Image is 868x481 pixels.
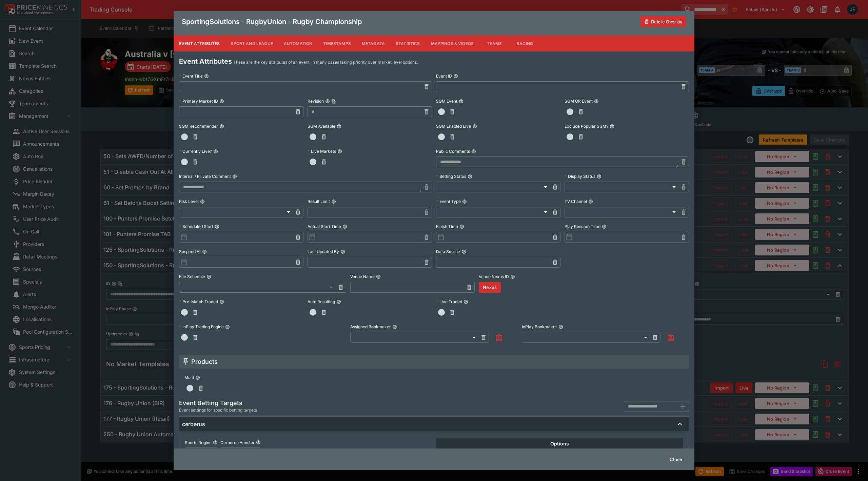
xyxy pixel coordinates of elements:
button: RevisionCopy To Clipboard [325,99,330,104]
p: SGM Recommender [179,123,218,129]
button: SGM Event [459,99,463,104]
button: Suspend At [202,249,207,254]
button: Internal / Private Comment [232,174,237,179]
button: Play Resume Time [602,224,607,229]
p: Play Resume Time [565,224,600,229]
p: Actual Start Time [308,224,341,229]
button: Racing [510,35,540,51]
button: Public Comments [471,149,476,154]
p: These are the key attributes of an event, in many cases taking priority over market level options. [233,59,418,66]
p: Internal / Private Comment [179,173,231,179]
h5: Event Betting Targets [179,399,257,407]
button: Cerberus Handler [256,440,261,445]
h4: SportingSolutions - RugbyUnion - Rugby Championship [182,17,362,26]
p: Assigned Bookmaker [350,324,391,330]
button: Event ID [453,74,458,79]
p: Event Type [436,198,461,204]
button: Event Attributes [174,35,225,51]
button: Risk Level [200,199,205,204]
p: Venue Name [350,274,375,279]
button: SGM Available [337,124,341,129]
button: TV Channel [588,199,593,204]
button: Venue Name [376,274,381,279]
button: Scheduled Start [215,224,219,229]
p: Risk Level [179,198,199,204]
p: Public Comments [436,148,470,154]
button: Venue Nexus ID [510,274,515,279]
button: Statistics [390,35,426,51]
button: Sports Region [213,440,218,445]
button: Metadata [356,35,390,51]
button: InPlay Bookmaker [558,325,563,329]
button: Close [666,454,686,465]
p: Currently Live? [179,148,212,154]
button: Assign to Me [493,332,505,344]
button: Automation [278,35,318,51]
button: InPlay Trading Engine [225,325,230,329]
p: Revision [308,98,324,104]
p: SGM OR Event [565,98,593,104]
h5: Products [191,358,218,365]
button: Copy To Clipboard [331,99,336,104]
p: Fee Schedule [179,274,205,279]
button: SGM Enabled Live [472,124,477,129]
p: Pre-Match Traded [179,299,218,305]
p: SGM Event [436,98,457,104]
p: Event Title [179,73,203,79]
button: Delete Overlay [640,16,686,27]
button: Display Status [597,174,601,179]
p: Last Updated By [308,249,339,254]
button: Auto Resulting [336,299,341,304]
button: Teams [479,35,510,51]
p: Data Source [436,249,460,254]
button: Mappings & Videos [426,35,479,51]
button: Fee Schedule [206,274,211,279]
button: Actual Start Time [342,224,347,229]
p: Venue Nexus ID [479,274,509,279]
p: TV Channel [565,198,587,204]
button: Betting Status [468,174,472,179]
p: Result Limit [308,198,330,204]
button: Data Source [461,249,466,254]
p: Event ID [436,73,452,79]
button: Nexus [479,282,501,293]
button: Live Traded [463,299,468,304]
p: Display Status [565,173,595,179]
p: InPlay Trading Engine [179,324,224,330]
p: Betting Status [436,173,466,179]
button: Multi [195,375,200,380]
button: Exclude Popular SGM? [610,124,614,129]
p: Live Traded [436,299,462,305]
h6: cerberus [182,421,205,428]
button: Finish Time [459,224,464,229]
p: Primary Market ID [179,98,218,104]
span: Event settings for specific betting targets [179,407,257,414]
button: Live Markets [337,149,342,154]
button: SGM Recommender [219,124,224,129]
p: InPlay Bookmaker [522,324,557,330]
p: Live Markets [308,148,336,154]
p: Scheduled Start [179,224,213,229]
button: Event Title [204,74,209,79]
p: Cerberus Handler [220,440,255,445]
button: Assign to Me [665,332,677,344]
button: Pre-Match Traded [219,299,224,304]
p: SGM Available [308,123,335,129]
button: Last Updated By [340,249,345,254]
p: Suspend At [179,249,201,254]
p: Multi [184,375,194,380]
p: Auto Resulting [308,299,335,305]
button: Primary Market ID [219,99,224,104]
th: Options [436,438,683,450]
button: Timestamps [318,35,356,51]
button: SGM OR Event [594,99,599,104]
button: Currently Live? [213,149,218,154]
p: Sports Region [185,440,212,445]
button: Assigned Bookmaker [392,325,397,329]
button: Result Limit [331,199,336,204]
p: Finish Time [436,224,458,229]
p: SGM Enabled Live [436,123,471,129]
p: Exclude Popular SGM? [565,123,608,129]
h4: Event Attributes [179,57,232,66]
button: Sport and League [225,35,278,51]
